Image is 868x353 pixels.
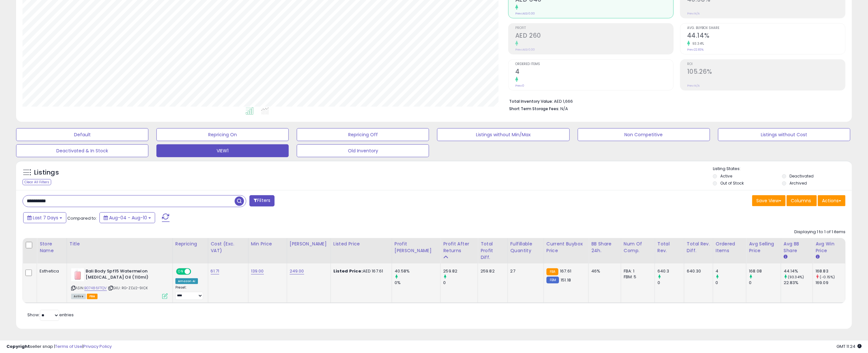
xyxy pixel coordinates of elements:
[624,274,650,280] div: FBM: 5
[687,241,710,254] div: Total Rev. Diff.
[509,97,841,105] li: AED 1,666
[177,269,185,274] span: ON
[99,212,155,223] button: Aug-04 - Aug-10
[560,106,568,112] span: N/A
[788,274,804,280] small: (93.34%)
[443,241,475,254] div: Profit After Returns
[333,268,363,274] b: Listed Price:
[443,280,478,286] div: 0
[716,241,744,254] div: Ordered Items
[687,48,704,52] small: Prev: 22.83%
[515,84,524,88] small: Prev: 0
[109,215,147,221] span: Aug-04 - Aug-10
[591,268,616,274] div: 46%
[820,274,835,280] small: (-0.15%)
[297,128,429,141] button: Repricing Off
[787,195,817,206] button: Columns
[509,99,553,104] b: Total Inventory Value:
[23,212,66,223] button: Last 7 Days
[515,26,673,30] span: Profit
[687,84,700,88] small: Prev: N/A
[546,268,558,275] small: FBA
[249,195,275,206] button: Filters
[515,68,673,77] h2: 4
[33,215,58,221] span: Last 7 Days
[108,285,148,291] span: | SKU: RG-ZDJ2-9ICK
[687,268,708,274] div: 640.30
[175,278,198,284] div: Amazon AI
[290,241,328,247] div: [PERSON_NAME]
[721,180,744,186] label: Out of Stock
[546,277,559,283] small: FBM
[687,12,700,15] small: Prev: N/A
[27,312,74,318] span: Show: entries
[784,280,813,286] div: 22.83%
[546,241,586,254] div: Current Buybox Price
[34,168,59,177] h5: Listings
[658,280,684,286] div: 0
[87,294,98,299] span: FBA
[721,173,733,179] label: Active
[509,106,559,111] b: Short Term Storage Fees:
[716,268,746,274] div: 4
[561,277,571,283] span: 151.18
[395,241,438,254] div: Profit [PERSON_NAME]
[190,269,201,274] span: OFF
[86,268,164,282] b: Bali Body Spf15 Watermelon [MEDICAL_DATA] Oil (110ml)
[251,241,284,247] div: Min Price
[67,215,97,221] span: Compared to:
[687,62,845,66] span: ROI
[515,12,535,15] small: Prev: AED 0.00
[70,241,170,247] div: Title
[713,166,852,172] p: Listing States:
[749,241,778,254] div: Avg Selling Price
[6,344,112,350] div: seller snap | |
[510,268,539,274] div: 27
[789,180,807,186] label: Archived
[71,294,86,299] span: All listings currently available for purchase on Amazon
[624,241,652,254] div: Num of Comp.
[749,268,781,274] div: 168.08
[749,280,781,286] div: 0
[836,343,862,349] span: 2025-08-18 11:24 GMT
[211,241,246,254] div: Cost (Exc. VAT)
[791,197,811,204] span: Columns
[16,144,148,157] button: Deactivated & In Stock
[437,128,569,141] button: Listings without Min/Max
[515,62,673,66] span: Ordered Items
[515,48,535,52] small: Prev: AED 0.00
[658,268,684,274] div: 640.3
[578,128,710,141] button: Non Competitive
[481,268,503,274] div: 259.82
[784,268,813,274] div: 44.14%
[211,268,219,274] a: 61.71
[752,195,786,206] button: Save View
[55,343,82,349] a: Terms of Use
[297,144,429,157] button: Old Inventory
[71,268,84,281] img: 31ZDbV7XZdL._SL40_.jpg
[658,241,681,254] div: Total Rev.
[251,268,264,274] a: 139.00
[395,280,441,286] div: 0%
[687,68,845,77] h2: 105.26%
[83,343,112,349] a: Privacy Policy
[784,241,810,254] div: Avg BB Share
[40,268,62,274] div: Esthetica
[156,128,289,141] button: Repricing On
[818,195,845,206] button: Actions
[510,241,541,254] div: Fulfillable Quantity
[515,32,673,41] h2: AED 260
[23,179,51,185] div: Clear All Filters
[6,343,30,349] strong: Copyright
[794,229,845,235] div: Displaying 1 to 1 of 1 items
[333,268,387,274] div: AED 167.61
[591,241,618,254] div: BB Share 24h.
[71,268,168,298] div: ASIN:
[290,268,304,274] a: 249.00
[690,41,704,46] small: 93.34%
[395,268,441,274] div: 40.58%
[789,173,814,179] label: Deactivated
[716,280,746,286] div: 0
[687,32,845,41] h2: 44.14%
[481,241,505,261] div: Total Profit Diff.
